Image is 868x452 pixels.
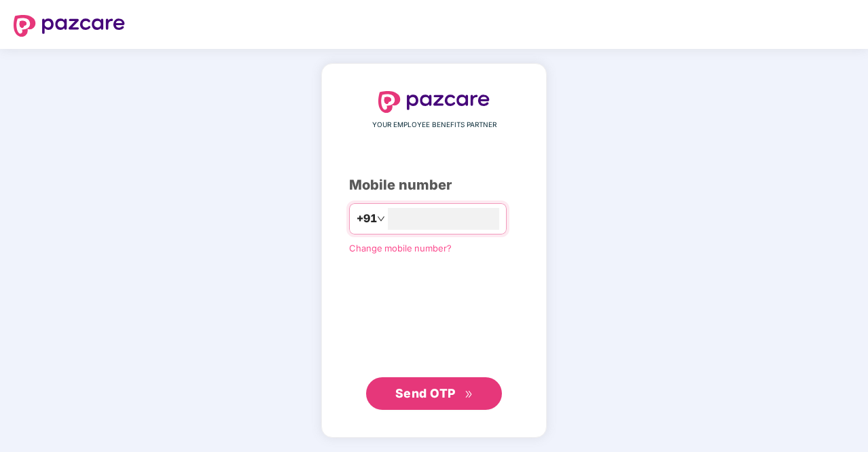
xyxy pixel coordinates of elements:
[349,243,452,254] a: Change mobile number?
[377,215,385,223] span: down
[395,386,456,400] span: Send OTP
[465,390,473,399] span: double-right
[14,15,125,37] img: logo
[357,210,377,227] span: +91
[372,120,496,131] span: YOUR EMPLOYEE BENEFITS PARTNER
[378,91,490,113] img: logo
[349,175,519,196] div: Mobile number
[366,377,502,410] button: Send OTPdouble-right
